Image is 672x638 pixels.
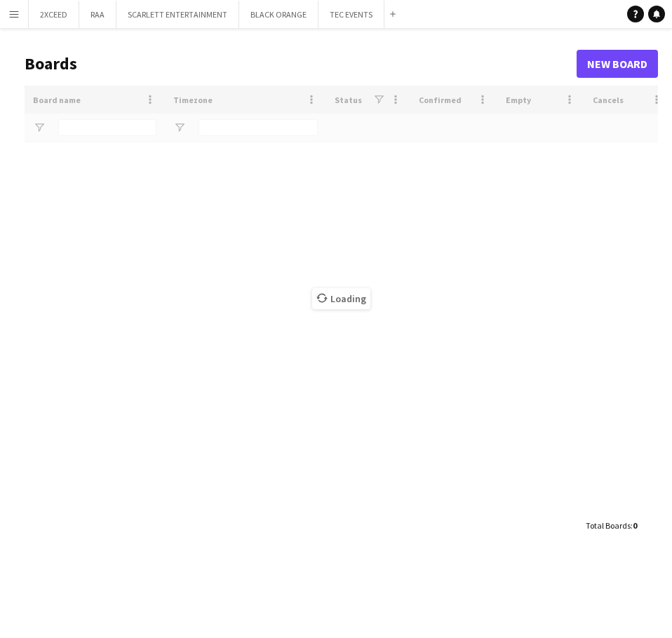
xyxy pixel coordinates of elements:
[633,520,637,531] span: 0
[239,1,318,28] button: BLACK ORANGE
[586,512,637,539] div: :
[318,1,384,28] button: TEC EVENTS
[116,1,239,28] button: SCARLETT ENTERTAINMENT
[79,1,116,28] button: RAA
[312,288,370,309] span: Loading
[586,520,631,531] span: Total Boards
[577,50,658,78] a: New Board
[29,1,79,28] button: 2XCEED
[25,53,577,74] h1: Boards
